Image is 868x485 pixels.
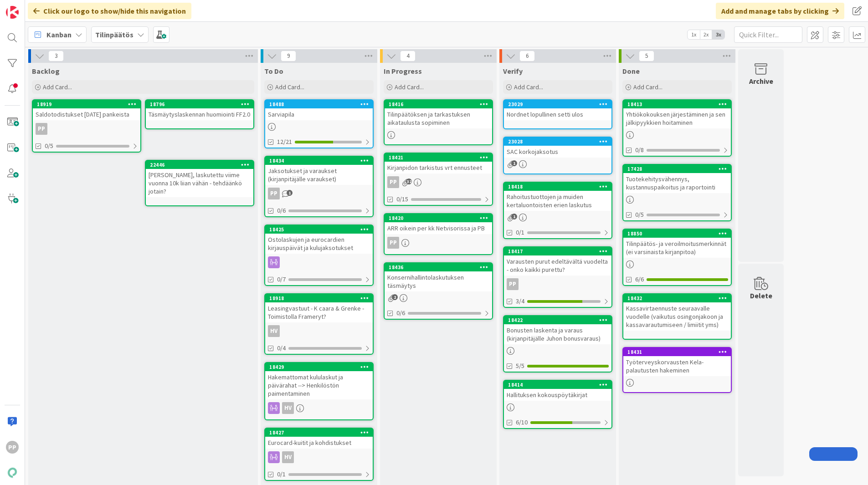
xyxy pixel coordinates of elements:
span: 1 [511,160,517,166]
a: 18850Tilinpäätös- ja veroilmoitusmerkinnät (ei varsinaista kirjanpitoa)6/6 [622,229,732,286]
div: 18431Työterveyskorvausten Kela-palautusten hakeminen [623,348,731,376]
div: 18414 [508,382,611,388]
span: In Progress [384,66,422,76]
span: 4 [400,51,416,61]
div: PP [504,278,611,290]
a: 18796Täsmäytyslaskennan huomiointi FF2.0 [145,99,254,129]
span: 1 [287,190,293,196]
span: 0/8 [635,145,644,155]
div: Add and manage tabs by clicking [716,3,844,19]
div: 22446 [150,162,253,168]
div: Hakemattomat kululaskut ja päivärahat --> Henkilöstön paimentaminen [265,371,373,399]
div: Kassavirtaennuste seuraavalle vuodelle (vaikutus osingonjakoon ja kassavarautumiseen / limiitit yms) [623,302,731,331]
div: HV [265,325,373,337]
div: PP [33,123,140,135]
div: SAC korkojaksotus [504,146,611,158]
div: 18429Hakemattomat kululaskut ja päivärahat --> Henkilöstön paimentaminen [265,363,373,399]
div: 23029Nordnet lopullinen setti ulos [504,100,611,120]
div: 18918 [265,294,373,302]
span: 0/1 [277,470,286,479]
span: 12/21 [277,137,292,147]
div: PP [387,176,399,188]
div: 18422 [504,316,611,324]
div: PP [265,188,373,199]
div: 18427 [265,429,373,437]
a: 17428Tuotekehitysvähennys, kustannuspaikoitus ja raportointi0/5 [622,164,732,221]
div: Yhtiökokouksen järjestäminen ja sen jälkipyykkien hoitaminen [623,108,731,128]
div: 17428 [623,165,731,173]
span: 2 [392,294,398,300]
div: 18420 [385,214,492,222]
div: Varausten purut edeltävältä vuodelta - onko kaikki purettu? [504,255,611,276]
span: 32 [406,179,412,184]
div: 18434 [265,157,373,165]
div: 18418 [504,183,611,191]
div: PP [507,278,519,290]
div: 18434Jaksotukset ja varaukset (kirjanpitäjälle varaukset) [265,157,373,185]
div: 18488Sarviapila [265,100,373,120]
div: 18416 [389,101,492,107]
div: 18429 [269,364,373,370]
div: HV [265,402,373,414]
div: Rahoitustuottojen ja muiden kertaluontoisten erien laskutus [504,191,611,211]
a: 18432Kassavirtaennuste seuraavalle vuodelle (vaikutus osingonjakoon ja kassavarautumiseen / limii... [622,293,732,340]
div: [PERSON_NAME], laskutettu viime vuonna 10k liian vähän - tehdäänkö jotain? [146,169,253,197]
span: 3/4 [516,296,524,306]
div: Hallituksen kokouspöytäkirjat [504,389,611,401]
div: 23028SAC korkojaksotus [504,138,611,158]
div: 18436 [385,263,492,271]
div: 23028 [508,138,611,145]
div: Työterveyskorvausten Kela-palautusten hakeminen [623,356,731,376]
span: 1x [688,30,700,39]
div: 18413Yhtiökokouksen järjestäminen ja sen jälkipyykkien hoitaminen [623,100,731,128]
div: 18414 [504,381,611,389]
span: Add Card... [514,83,543,91]
div: 18796 [150,101,253,107]
a: 18427Eurocard-kuitit ja kohdistuksetHV0/1 [264,428,374,481]
div: Click our logo to show/hide this navigation [28,3,191,19]
div: HV [265,451,373,463]
div: 18850Tilinpäätös- ja veroilmoitusmerkinnät (ei varsinaista kirjanpitoa) [623,230,731,258]
a: 22446[PERSON_NAME], laskutettu viime vuonna 10k liian vähän - tehdäänkö jotain? [145,160,254,206]
span: 0/5 [45,141,53,151]
div: ARR oikein per kk Netvisorissa ja PB [385,222,492,234]
span: 5 [639,51,654,61]
div: PP [6,441,19,454]
span: Verify [503,66,523,76]
div: 18414Hallituksen kokouspöytäkirjat [504,381,611,401]
div: 18417Varausten purut edeltävältä vuodelta - onko kaikki purettu? [504,247,611,276]
div: 18432 [627,295,731,301]
div: 23028 [504,138,611,146]
span: Add Card... [43,83,72,91]
div: 18429 [265,363,373,371]
span: 5/5 [516,361,524,371]
div: 18850 [627,230,731,237]
div: 18431 [627,349,731,355]
a: 18434Jaksotukset ja varaukset (kirjanpitäjälle varaukset)PP0/6 [264,156,374,217]
input: Quick Filter... [734,26,802,43]
div: Eurocard-kuitit ja kohdistukset [265,437,373,449]
div: 22446[PERSON_NAME], laskutettu viime vuonna 10k liian vähän - tehdäänkö jotain? [146,161,253,197]
a: 23028SAC korkojaksotus [503,137,612,174]
div: 18434 [269,158,373,164]
div: Jaksotukset ja varaukset (kirjanpitäjälle varaukset) [265,165,373,185]
span: Kanban [46,29,72,40]
div: 18796 [146,100,253,108]
a: 18425Ostolaskujen ja eurocardien kirjauspäivät ja kulujaksotukset0/7 [264,225,374,286]
span: 6 [519,51,535,61]
div: 18432 [623,294,731,302]
div: HV [268,325,280,337]
div: Kirjanpidon tarkistus vrt ennusteet [385,162,492,174]
div: 18488 [265,100,373,108]
div: Tilinpäätöksen ja tarkastuksen aikataulusta sopiminen [385,108,492,128]
a: 18416Tilinpäätöksen ja tarkastuksen aikataulusta sopiminen [384,99,493,145]
a: 18431Työterveyskorvausten Kela-palautusten hakeminen [622,347,732,393]
div: Delete [750,290,772,301]
span: 1 [511,214,517,220]
div: 18418Rahoitustuottojen ja muiden kertaluontoisten erien laskutus [504,183,611,211]
a: 18488Sarviapila12/21 [264,99,374,148]
div: Täsmäytyslaskennan huomiointi FF2.0 [146,108,253,120]
span: 0/6 [277,206,286,215]
img: Visit kanbanzone.com [6,6,19,19]
div: 18420ARR oikein per kk Netvisorissa ja PB [385,214,492,234]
